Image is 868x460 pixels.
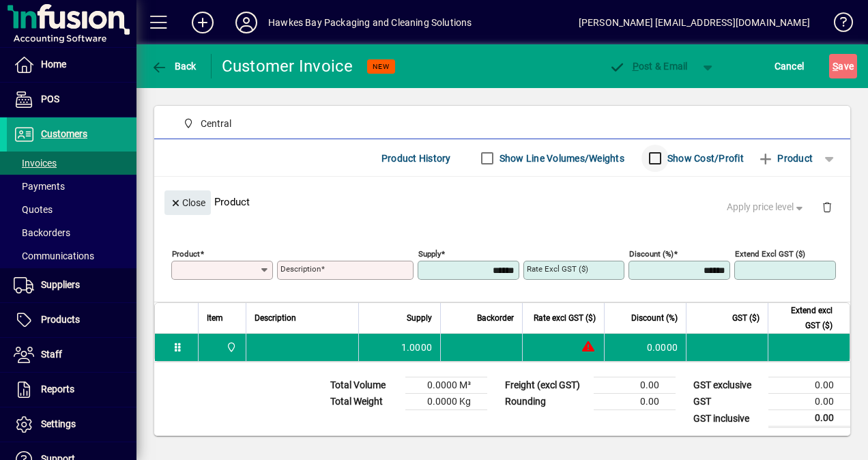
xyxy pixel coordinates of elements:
mat-label: Discount (%) [629,249,674,259]
td: 0.00 [768,377,850,394]
span: Staff [41,349,62,360]
label: Show Cost/Profit [665,152,744,165]
app-page-header-button: Close [161,196,214,208]
mat-label: Supply [418,249,441,259]
span: Central [201,117,231,131]
span: Product History [381,147,451,169]
td: 0.00 [594,394,676,410]
mat-label: Extend excl GST ($) [735,249,805,259]
app-page-header-button: Back [136,54,212,78]
a: Reports [7,373,136,407]
span: Quotes [14,204,53,215]
span: Extend excl GST ($) [777,303,833,333]
div: Product [154,177,850,227]
app-page-header-button: Delete [811,201,843,213]
span: Home [41,59,66,70]
span: Reports [41,384,74,394]
span: Settings [41,418,76,429]
a: Products [7,303,136,337]
span: ost & Email [609,61,688,72]
span: Discount (%) [631,311,678,326]
a: Communications [7,244,136,268]
mat-label: Description [280,264,321,274]
td: 0.0000 M³ [405,377,487,394]
span: Backorders [14,227,70,238]
td: 0.0000 Kg [405,394,487,410]
span: P [633,61,639,72]
button: Back [147,54,200,78]
span: Invoices [14,158,57,169]
a: POS [7,83,136,117]
a: Quotes [7,198,136,221]
span: Central [222,340,238,355]
span: Suppliers [41,279,80,290]
button: Add [181,10,225,35]
td: GST [686,394,768,410]
td: GST inclusive [686,410,768,427]
button: Post & Email [602,54,695,78]
button: Save [829,54,857,78]
td: 0.0000 [604,334,686,361]
span: GST ($) [732,311,759,326]
span: Apply price level [727,200,806,214]
td: 0.00 [768,394,850,410]
span: Supply [407,311,432,326]
div: Hawkes Bay Packaging and Cleaning Solutions [268,12,472,33]
div: [PERSON_NAME] [EMAIL_ADDRESS][DOMAIN_NAME] [579,12,810,33]
mat-label: Product [172,249,200,259]
span: POS [41,94,59,104]
td: Total Volume [323,377,405,394]
a: Backorders [7,221,136,244]
td: GST exclusive [686,377,768,394]
button: Profile [225,10,268,35]
a: Staff [7,338,136,372]
span: Description [255,311,296,326]
span: NEW [373,62,390,71]
span: Products [41,314,80,325]
td: 0.00 [768,410,850,427]
a: Payments [7,175,136,198]
button: Apply price level [721,195,811,220]
label: Show Line Volumes/Weights [497,152,624,165]
a: Settings [7,407,136,442]
span: Cancel [775,55,805,77]
a: Invoices [7,152,136,175]
span: Close [170,192,205,214]
span: Communications [14,250,94,261]
a: Suppliers [7,268,136,302]
a: Home [7,48,136,82]
button: Close [164,190,211,215]
td: Freight (excl GST) [498,377,594,394]
span: Back [151,61,197,72]
span: Customers [41,128,87,139]
button: Product History [376,146,457,171]
button: Delete [811,190,843,223]
div: Customer Invoice [222,55,353,77]
mat-label: Rate excl GST ($) [527,264,588,274]
span: Item [207,311,223,326]
span: 1.0000 [401,341,433,354]
a: Knowledge Base [824,3,851,47]
td: 0.00 [594,377,676,394]
button: Cancel [771,54,808,78]
td: Rounding [498,394,594,410]
span: ave [833,55,854,77]
span: Backorder [477,311,514,326]
span: Payments [14,181,65,192]
span: Rate excl GST ($) [534,311,596,326]
span: Central [177,115,237,132]
td: Total Weight [323,394,405,410]
span: S [833,61,838,72]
